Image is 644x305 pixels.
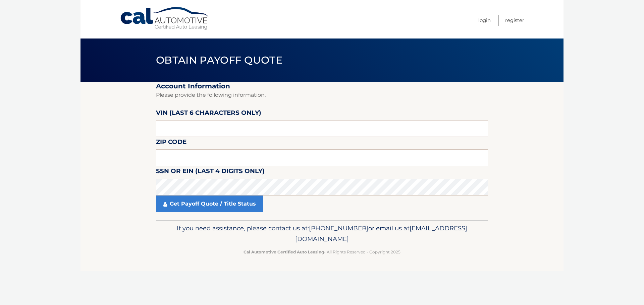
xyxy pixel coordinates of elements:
span: [PHONE_NUMBER] [309,224,368,232]
a: Login [478,15,491,26]
a: Cal Automotive [120,7,210,30]
p: - All Rights Reserved - Copyright 2025 [160,248,484,255]
a: Get Payoff Quote / Title Status [156,196,263,212]
span: Obtain Payoff Quote [156,54,282,66]
strong: Cal Automotive Certified Auto Leasing [244,249,324,254]
label: SSN or EIN (last 4 digits only) [156,166,265,178]
p: If you need assistance, please contact us at: or email us at [160,223,484,244]
label: Zip Code [156,137,186,149]
label: VIN (last 6 characters only) [156,108,261,120]
p: Please provide the following information. [156,90,488,100]
a: Register [505,15,524,26]
h2: Account Information [156,82,488,90]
